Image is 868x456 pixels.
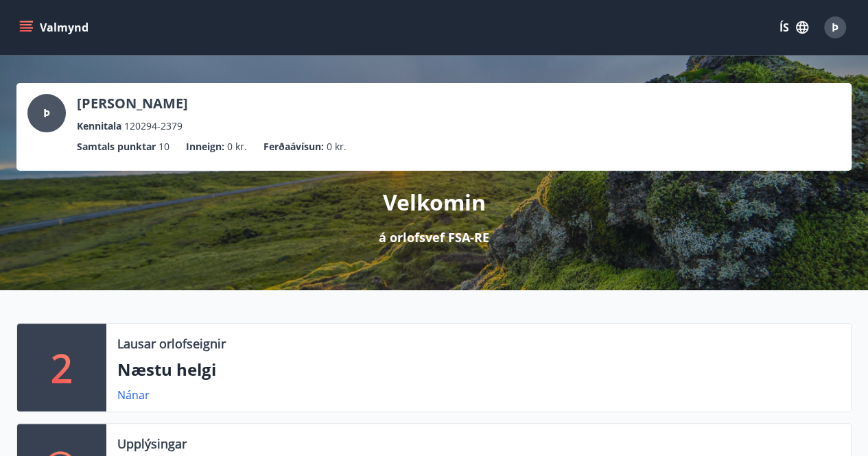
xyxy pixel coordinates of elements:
p: Lausar orlofseignir [117,335,226,352]
span: Þ [832,20,838,35]
span: 10 [159,139,169,154]
p: 2 [51,341,73,394]
span: 120294-2379 [124,119,183,134]
a: Nánar [117,387,150,403]
span: 0 kr. [327,139,347,154]
p: [PERSON_NAME] [77,94,188,113]
p: Inneign : [186,139,224,154]
p: Upplýsingar [117,435,187,453]
p: Velkomin [383,187,486,217]
p: Ferðaávísun : [263,139,324,154]
button: menu [16,15,94,40]
p: Kennitala [77,119,121,134]
p: á orlofsvef FSA-RE [379,228,489,246]
button: Þ [819,11,852,44]
p: Samtals punktar [77,139,156,154]
span: 0 kr. [227,139,247,154]
span: Þ [43,106,50,121]
p: Næstu helgi [117,358,840,381]
button: ÍS [772,15,816,40]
